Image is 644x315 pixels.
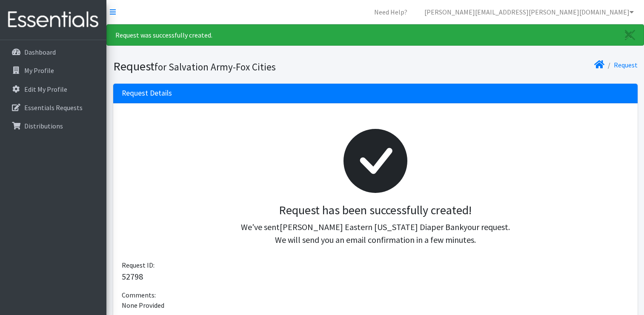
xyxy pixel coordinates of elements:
a: Need Help? [367,3,414,20]
div: Request was successfully created. [106,24,644,46]
h3: Request has been successfully created! [129,203,622,218]
span: Request ID: [122,261,155,269]
p: Dashboard [24,48,56,56]
small: for Salvation Army-Fox Cities [155,61,276,73]
p: Distributions [24,122,63,130]
a: My Profile [3,62,103,79]
h1: Request [113,59,372,74]
span: Comments: [122,291,156,299]
span: None Provided [122,301,164,309]
p: Essentials Requests [24,103,83,112]
a: Request [614,61,638,69]
span: [PERSON_NAME] Eastern [US_STATE] Diaper Bank [280,222,464,232]
a: Close [616,25,644,45]
p: 52798 [122,270,629,283]
a: Dashboard [3,44,103,61]
p: We've sent your request. We will send you an email confirmation in a few minutes. [129,221,622,246]
a: [PERSON_NAME][EMAIL_ADDRESS][PERSON_NAME][DOMAIN_NAME] [418,3,641,20]
img: HumanEssentials [3,6,103,34]
a: Edit My Profile [3,81,103,98]
p: Edit My Profile [24,85,67,93]
a: Distributions [3,117,103,134]
p: My Profile [24,66,54,75]
a: Essentials Requests [3,99,103,116]
h3: Request Details [122,89,172,98]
